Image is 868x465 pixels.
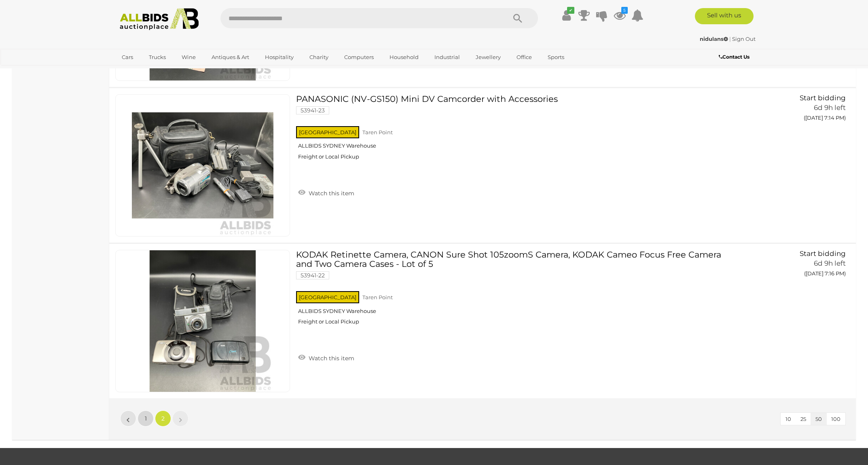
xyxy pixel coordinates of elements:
[732,36,756,42] a: Sign Out
[296,186,356,199] a: Watch this item
[206,51,254,64] a: Antiques & Art
[161,415,165,422] span: 2
[302,250,726,331] a: KODAK Retinette Camera, CANON Sure Shot 105zoomS Camera, KODAK Cameo Focus Free Camera and Two Ca...
[695,8,754,24] a: Sell with us
[700,36,729,42] a: nidulans
[138,410,154,427] a: 1
[719,54,749,60] b: Contact Us
[781,413,796,425] button: 10
[700,36,728,42] strong: nidulans
[796,413,811,425] button: 25
[429,51,465,64] a: Industrial
[115,8,203,30] img: Allbids.com.au
[132,250,273,392] img: 53941-22a.jpeg
[737,94,848,126] a: Start bidding 6d 9h left ([DATE] 7:14 PM)
[737,250,848,281] a: Start bidding 6d 9h left ([DATE] 7:16 PM)
[304,51,334,64] a: Charity
[831,416,840,422] span: 100
[116,51,138,64] a: Cars
[815,416,822,422] span: 50
[811,413,827,425] button: 50
[498,8,538,28] button: Search
[614,8,626,23] a: 5
[120,410,136,427] a: «
[176,51,201,64] a: Wine
[719,53,752,61] a: Contact Us
[339,51,379,64] a: Computers
[144,51,171,64] a: Trucks
[560,8,572,23] a: ✔
[384,51,424,64] a: Household
[116,64,184,77] a: [GEOGRAPHIC_DATA]
[621,7,628,14] i: 5
[785,416,791,422] span: 10
[800,249,846,258] span: Start bidding
[729,36,731,42] span: |
[132,95,273,236] img: 53941-23a.jpeg
[172,410,188,427] a: »
[296,351,356,364] a: Watch this item
[542,51,569,64] a: Sports
[826,413,845,425] button: 100
[145,415,147,422] span: 1
[307,355,354,362] span: Watch this item
[800,416,806,422] span: 25
[302,94,726,166] a: PANASONIC (NV-GS150) Mini DV Camcorder with Accessories 53941-23 [GEOGRAPHIC_DATA] Taren Point AL...
[155,410,171,427] a: 2
[260,51,299,64] a: Hospitality
[307,190,354,197] span: Watch this item
[800,94,846,102] span: Start bidding
[567,7,574,14] i: ✔
[470,51,506,64] a: Jewellery
[511,51,537,64] a: Office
